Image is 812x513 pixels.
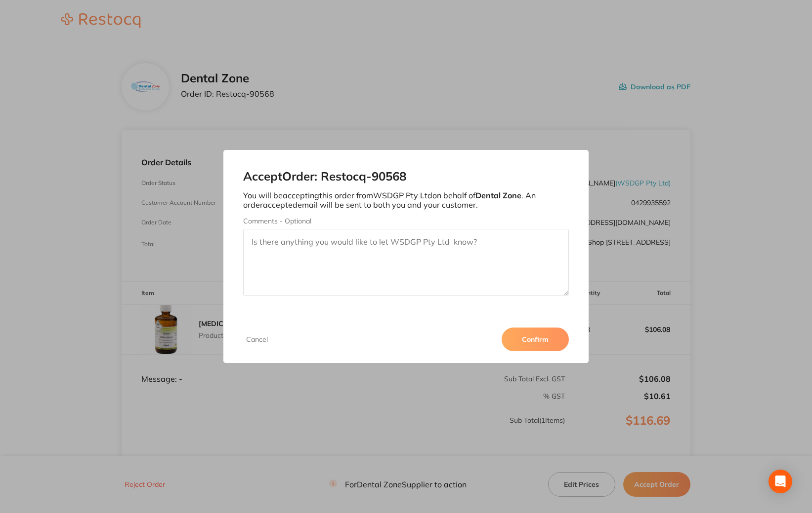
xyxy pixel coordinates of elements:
[243,217,569,225] label: Comments - Optional
[243,170,569,183] h2: Accept Order: Restocq- 90568
[243,335,271,344] button: Cancel
[475,190,521,200] b: Dental Zone
[769,470,792,493] div: Open Intercom Messenger
[502,328,569,351] button: Confirm
[243,191,569,209] p: You will be accepting this order from WSDGP Pty Ltd on behalf of . An order accepted email will b...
